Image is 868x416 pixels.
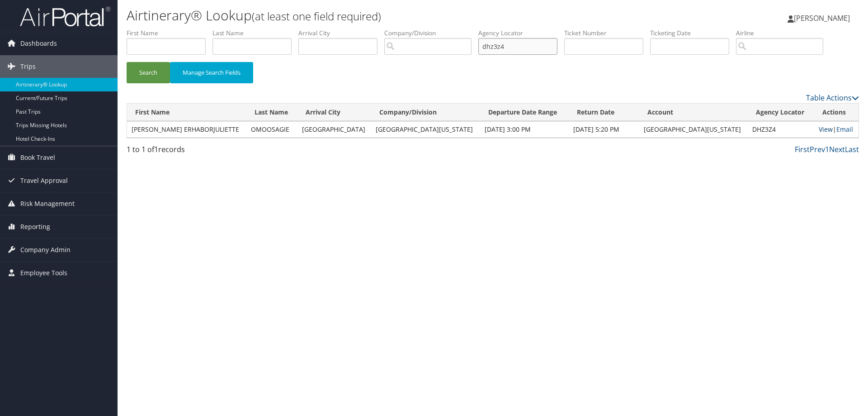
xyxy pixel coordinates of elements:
a: Table Actions [806,93,859,103]
label: Company/Division [384,29,478,38]
span: Book Travel [20,146,55,169]
th: Account: activate to sort column ascending [639,104,748,121]
a: Email [836,125,853,134]
small: (at least one field required) [252,9,381,24]
button: Search [127,62,170,83]
td: [DATE] 3:00 PM [480,121,569,138]
td: [DATE] 5:20 PM [569,121,639,138]
th: Last Name: activate to sort column ascending [246,104,297,121]
span: Travel Approval [20,169,68,192]
span: Risk Management [20,192,75,215]
td: [PERSON_NAME] ERHABORJULIETTE [127,121,246,138]
th: Arrival City: activate to sort column ascending [297,104,372,121]
td: OMOOSAGIE [246,121,297,138]
label: Ticket Number [564,29,650,38]
td: [GEOGRAPHIC_DATA][US_STATE] [639,121,748,138]
td: | [814,121,859,138]
a: [PERSON_NAME] [788,5,859,32]
h1: Airtinerary® Lookup [127,6,615,25]
th: First Name: activate to sort column ascending [127,104,246,121]
th: Actions [814,104,859,121]
td: [GEOGRAPHIC_DATA] [297,121,372,138]
label: Airline [736,29,830,38]
td: DHZ3Z4 [748,121,814,138]
th: Company/Division [371,104,480,121]
label: Agency Locator [478,29,564,38]
label: First Name [127,29,212,38]
img: airportal-logo.png [20,6,110,27]
span: 1 [154,144,158,154]
span: Company Admin [20,239,71,261]
td: [GEOGRAPHIC_DATA][US_STATE] [371,121,480,138]
span: Employee Tools [20,262,67,284]
a: 1 [825,144,829,154]
span: Trips [20,55,36,78]
a: First [795,144,810,154]
a: Next [829,144,845,154]
label: Last Name [212,29,298,38]
button: Manage Search Fields [170,62,253,83]
a: View [819,125,833,134]
div: 1 to 1 of records [127,144,300,159]
span: Dashboards [20,32,57,55]
label: Ticketing Date [650,29,736,38]
th: Departure Date Range: activate to sort column ascending [480,104,569,121]
a: Last [845,144,859,154]
span: [PERSON_NAME] [794,13,850,23]
th: Return Date: activate to sort column ascending [569,104,639,121]
label: Arrival City [298,29,384,38]
th: Agency Locator: activate to sort column ascending [748,104,814,121]
a: Prev [810,144,825,154]
span: Reporting [20,215,50,238]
